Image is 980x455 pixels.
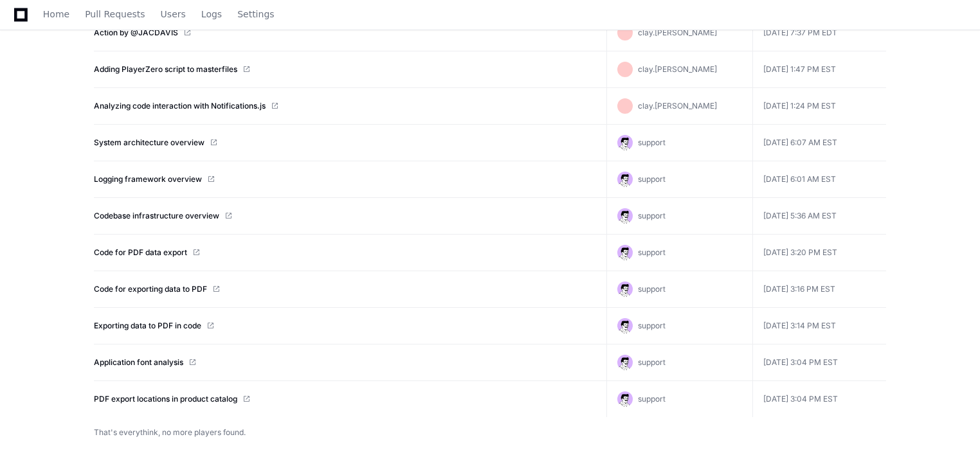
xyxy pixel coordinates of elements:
td: [DATE] 3:16 PM EST [752,271,886,308]
span: Logs [201,10,222,18]
img: avatar [617,135,633,150]
img: avatar [617,281,633,297]
span: Settings [237,10,274,18]
span: Home [43,10,69,18]
span: support [638,174,666,184]
a: System architecture overview [94,138,204,148]
a: PDF export locations in product catalog [94,394,237,404]
td: [DATE] 3:04 PM EST [752,381,886,418]
a: Code for exporting data to PDF [94,284,207,294]
span: support [638,394,666,404]
h2: That's everythink, no more players found. [94,427,886,438]
span: support [638,284,666,294]
td: [DATE] 1:24 PM EST [752,88,886,125]
img: avatar [617,318,633,334]
span: Users [161,10,186,18]
td: [DATE] 5:36 AM EST [752,198,886,235]
span: clay.[PERSON_NAME] [638,64,717,74]
td: [DATE] 1:47 PM EST [752,51,886,88]
img: avatar [617,391,633,407]
td: [DATE] 6:07 AM EST [752,125,886,161]
a: Logging framework overview [94,174,202,184]
span: support [638,211,666,220]
span: clay.[PERSON_NAME] [638,101,717,111]
span: support [638,247,666,257]
a: Codebase infrastructure overview [94,211,219,221]
span: support [638,357,666,367]
img: avatar [617,245,633,260]
span: Pull Requests [85,10,145,18]
img: avatar [617,355,633,370]
a: Adding PlayerZero script to masterfiles [94,64,237,75]
img: avatar [617,172,633,187]
td: [DATE] 6:01 AM EST [752,161,886,198]
img: avatar [617,208,633,224]
td: [DATE] 3:20 PM EST [752,235,886,271]
span: support [638,138,666,147]
a: Action by @JACDAVIS [94,28,178,38]
a: Exporting data to PDF in code [94,321,201,331]
td: [DATE] 3:04 PM EST [752,344,886,381]
td: [DATE] 3:14 PM EST [752,308,886,344]
a: Code for PDF data export [94,247,187,258]
a: Application font analysis [94,357,183,368]
span: support [638,321,666,330]
span: clay.[PERSON_NAME] [638,28,717,37]
a: Analyzing code interaction with Notifications.js [94,101,266,111]
td: [DATE] 7:37 PM EDT [752,15,886,51]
